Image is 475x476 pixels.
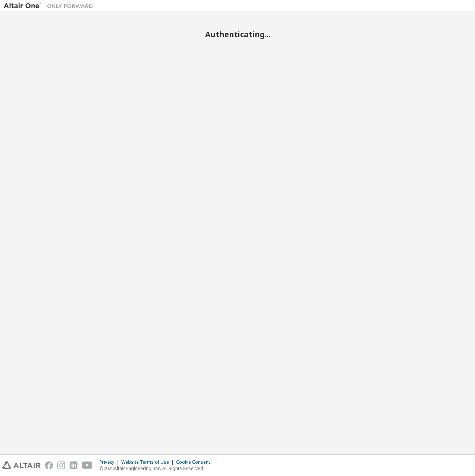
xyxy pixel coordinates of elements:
img: Altair One [4,2,97,10]
div: Cookie Consent [176,459,214,465]
div: Privacy [99,459,121,465]
div: Website Terms of Use [121,459,176,465]
img: youtube.svg [82,461,93,469]
p: © 2025 Altair Engineering, Inc. All Rights Reserved. [99,465,214,472]
img: facebook.svg [45,461,53,469]
img: altair_logo.svg [2,461,41,469]
img: instagram.svg [57,461,65,469]
h2: Authenticating... [4,29,471,39]
img: linkedin.svg [70,461,77,469]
